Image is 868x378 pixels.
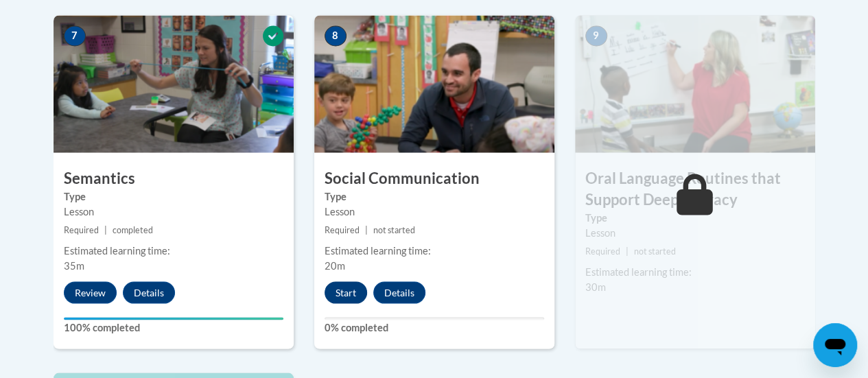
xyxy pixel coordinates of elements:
[325,243,544,258] div: Estimated learning time:
[575,15,815,152] img: Course Image
[64,224,99,235] span: Required
[64,320,283,335] label: 100% completed
[373,224,415,235] span: not started
[54,167,294,189] h3: Semantics
[585,225,805,240] div: Lesson
[325,189,544,204] label: Type
[64,25,86,46] span: 7
[64,281,117,303] button: Review
[325,25,347,46] span: 8
[585,246,620,256] span: Required
[113,224,153,235] span: completed
[575,167,815,210] h3: Oral Language Routines that Support Deep Literacy
[325,224,360,235] span: Required
[104,224,107,235] span: |
[64,243,283,258] div: Estimated learning time:
[585,25,607,46] span: 9
[585,264,805,279] div: Estimated learning time:
[626,246,629,256] span: |
[314,15,554,152] img: Course Image
[325,320,544,335] label: 0% completed
[54,15,294,152] img: Course Image
[314,167,554,189] h3: Social Communication
[813,323,857,367] iframe: Button to launch messaging window
[64,317,283,320] div: Your progress
[325,281,367,303] button: Start
[634,246,676,256] span: not started
[325,204,544,219] div: Lesson
[64,204,283,219] div: Lesson
[373,281,425,303] button: Details
[325,259,345,271] span: 20m
[64,189,283,204] label: Type
[585,281,606,292] span: 30m
[64,259,84,271] span: 35m
[585,210,805,225] label: Type
[365,224,368,235] span: |
[123,281,175,303] button: Details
